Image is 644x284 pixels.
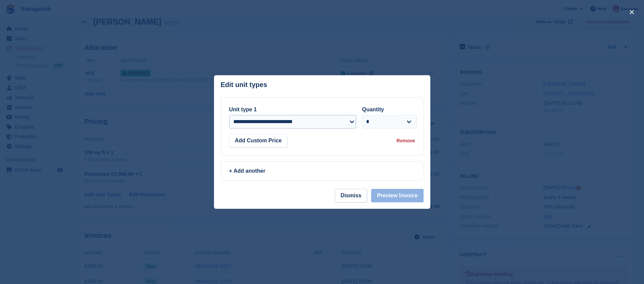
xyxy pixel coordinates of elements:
p: Edit unit types [221,81,267,89]
button: Preview Invoice [371,189,423,202]
div: Remove [397,137,415,144]
button: Dismiss [335,189,367,202]
a: + Add another [221,161,424,181]
button: close [626,7,637,18]
label: Quantity [362,107,384,112]
div: + Add another [229,167,415,175]
label: Unit type 1 [229,107,257,112]
button: Add Custom Price [229,134,288,147]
